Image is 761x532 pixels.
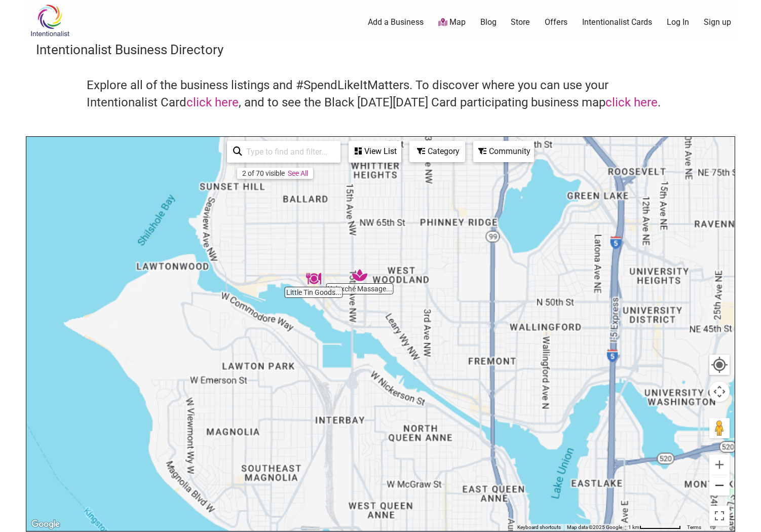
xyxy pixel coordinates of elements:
[36,41,725,59] h3: Intentionalist Business Directory
[605,95,658,109] a: click here
[709,382,730,402] button: Map camera controls
[545,17,567,28] a: Offers
[704,17,731,28] a: Sign up
[306,271,321,286] div: Little Tin Goods & Apothecary Cabinet
[288,169,308,177] a: See All
[349,141,401,163] div: See a list of the visible businesses
[709,355,730,375] button: Your Location
[474,142,533,161] div: Community
[582,17,652,28] a: Intentionalist Cards
[410,142,464,161] div: Category
[709,505,730,526] button: Toggle fullscreen view
[409,141,465,162] div: Filter by category
[667,17,689,28] a: Log In
[517,524,561,531] button: Keyboard shortcuts
[567,524,622,530] span: Map data ©2025 Google
[438,17,466,28] a: Map
[29,518,62,531] img: Google
[687,524,701,530] a: Terms (opens in new tab)
[709,418,730,438] button: Drag Pegman onto the map to open Street View
[350,142,400,161] div: View List
[242,142,334,162] input: Type to find and filter...
[709,475,730,496] button: Zoom out
[242,169,285,177] div: 2 of 70 visible
[87,77,674,111] h4: Explore all of the business listings and #SpendLikeItMatters. To discover where you can use your ...
[473,141,534,162] div: Filter by Community
[352,268,367,283] div: Ya'axché Massage Therapy
[628,524,639,530] span: 1 km
[227,141,340,163] div: Type to search and filter
[29,518,62,531] a: Open this area in Google Maps (opens a new window)
[368,17,424,28] a: Add a Business
[480,17,497,28] a: Blog
[186,95,239,109] a: click here
[26,4,74,37] img: Intentionalist
[625,524,684,531] button: Map Scale: 1 km per 78 pixels
[511,17,530,28] a: Store
[709,454,730,475] button: Zoom in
